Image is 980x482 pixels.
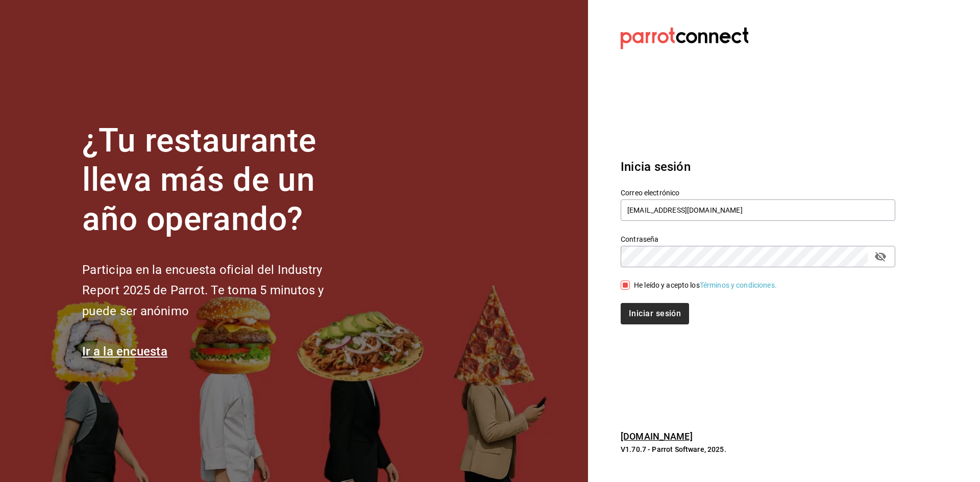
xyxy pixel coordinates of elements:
[621,199,895,221] input: Ingresa tu correo electrónico
[621,431,693,442] a: [DOMAIN_NAME]
[82,121,358,239] h1: ¿Tu restaurante lleva más de un año operando?
[872,248,889,265] button: passwordField
[621,303,689,324] button: Iniciar sesión
[82,260,358,322] h2: Participa en la encuesta oficial del Industry Report 2025 de Parrot. Te toma 5 minutos y puede se...
[621,189,895,196] label: Correo electrónico
[621,444,895,454] p: V1.70.7 - Parrot Software, 2025.
[700,281,777,289] a: Términos y condiciones.
[634,280,777,291] div: He leído y acepto los
[621,236,895,243] label: Contraseña
[621,158,895,176] h3: Inicia sesión
[82,344,167,359] a: Ir a la encuesta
